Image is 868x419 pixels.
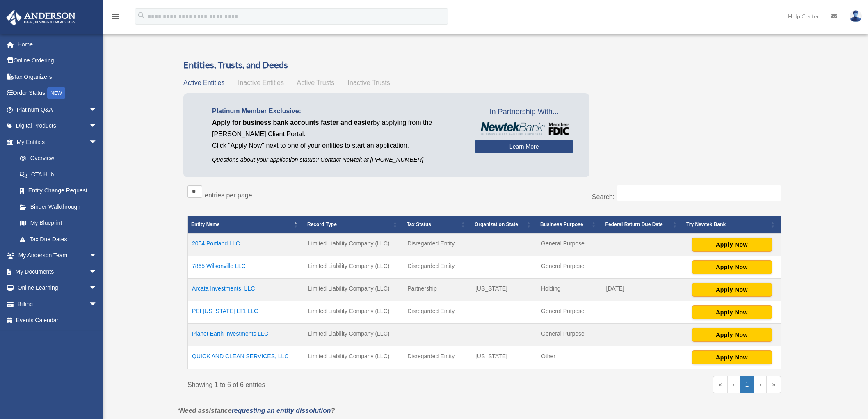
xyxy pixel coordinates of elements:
[403,346,471,369] td: Disregarded Entity
[111,14,121,21] a: menu
[692,238,772,252] button: Apply Now
[6,280,110,296] a: Online Learningarrow_drop_down
[137,11,146,20] i: search
[403,233,471,256] td: Disregarded Entity
[403,301,471,323] td: Disregarded Entity
[537,301,602,323] td: General Purpose
[403,256,471,278] td: Disregarded Entity
[6,118,110,134] a: Digital Productsarrow_drop_down
[348,79,390,86] span: Inactive Trusts
[6,134,105,150] a: My Entitiesarrow_drop_down
[686,220,768,229] div: Try Newtek Bank
[602,278,683,301] td: [DATE]
[6,69,110,85] a: Tax Organizers
[89,280,105,297] span: arrow_drop_down
[47,87,65,99] div: NEW
[6,101,110,118] a: Platinum Q&Aarrow_drop_down
[471,216,537,233] th: Organization State: Activate to sort
[304,216,403,233] th: Record Type: Activate to sort
[6,85,110,102] a: Order StatusNEW
[683,216,781,233] th: Try Newtek Bank : Activate to sort
[304,323,403,346] td: Limited Liability Company (LLC)
[592,193,614,200] label: Search:
[740,376,754,393] a: 1
[471,278,537,301] td: [US_STATE]
[111,11,121,21] i: menu
[537,216,602,233] th: Business Purpose: Activate to sort
[479,122,569,135] img: NewtekBankLogoSM.png
[537,256,602,278] td: General Purpose
[407,222,431,227] span: Tax Status
[475,105,573,119] span: In Partnership With...
[238,79,284,86] span: Inactive Entities
[307,222,337,227] span: Record Type
[6,263,110,280] a: My Documentsarrow_drop_down
[537,233,602,256] td: General Purpose
[212,117,463,140] p: by applying from the [PERSON_NAME] Client Portal.
[754,376,767,393] a: Next
[304,346,403,369] td: Limited Liability Company (LLC)
[183,59,785,71] h3: Entities, Trusts, and Deeds
[212,155,463,165] p: Questions about your application status? Contact Newtek at [PHONE_NUMBER]
[540,222,583,227] span: Business Purpose
[6,36,110,53] a: Home
[188,323,304,346] td: Planet Earth Investments LLC
[403,216,471,233] th: Tax Status: Activate to sort
[605,222,663,227] span: Federal Return Due Date
[304,278,403,301] td: Limited Liability Company (LLC)
[6,296,110,312] a: Billingarrow_drop_down
[727,376,740,393] a: Previous
[11,199,105,215] a: Binder Walkthrough
[188,278,304,301] td: Arcata Investments. LLC
[4,10,78,26] img: Anderson Advisors Platinum Portal
[537,323,602,346] td: General Purpose
[850,10,862,22] img: User Pic
[89,118,105,135] span: arrow_drop_down
[471,346,537,369] td: [US_STATE]
[232,407,331,414] a: requesting an entity dissolution
[475,140,573,153] a: Learn More
[183,79,224,86] span: Active Entities
[692,350,772,364] button: Apply Now
[187,376,478,391] div: Showing 1 to 6 of 6 entries
[692,260,772,274] button: Apply Now
[403,278,471,301] td: Partnership
[6,247,110,264] a: My Anderson Teamarrow_drop_down
[537,278,602,301] td: Holding
[89,263,105,280] span: arrow_drop_down
[692,328,772,342] button: Apply Now
[212,119,373,126] span: Apply for business bank accounts faster and easier
[11,166,105,183] a: CTA Hub
[304,301,403,323] td: Limited Liability Company (LLC)
[89,134,105,151] span: arrow_drop_down
[692,283,772,297] button: Apply Now
[11,215,105,231] a: My Blueprint
[6,53,110,69] a: Online Ordering
[205,192,252,199] label: entries per page
[767,376,781,393] a: Last
[212,140,463,151] p: Click "Apply Now" next to one of your entities to start an application.
[537,346,602,369] td: Other
[89,247,105,264] span: arrow_drop_down
[6,312,110,329] a: Events Calendar
[692,305,772,319] button: Apply Now
[304,256,403,278] td: Limited Liability Company (LLC)
[11,183,105,199] a: Entity Change Request
[188,301,304,323] td: PEI [US_STATE] LT1 LLC
[212,105,463,117] p: Platinum Member Exclusive:
[297,79,335,86] span: Active Trusts
[11,150,101,167] a: Overview
[188,216,304,233] th: Entity Name: Activate to invert sorting
[11,231,105,247] a: Tax Due Dates
[188,346,304,369] td: QUICK AND CLEAN SERVICES, LLC
[188,233,304,256] td: 2054 Portland LLC
[304,233,403,256] td: Limited Liability Company (LLC)
[713,376,727,393] a: First
[191,222,219,227] span: Entity Name
[475,222,518,227] span: Organization State
[89,101,105,118] span: arrow_drop_down
[188,256,304,278] td: 7865 Wilsonville LLC
[602,216,683,233] th: Federal Return Due Date: Activate to sort
[178,407,335,414] em: *Need assistance ?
